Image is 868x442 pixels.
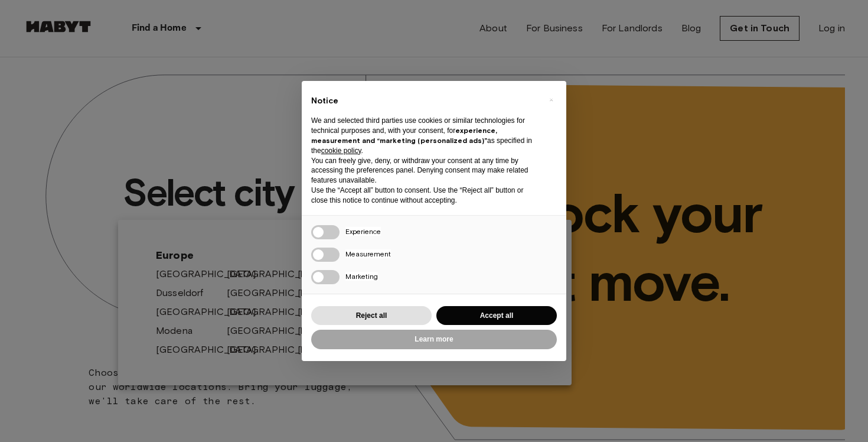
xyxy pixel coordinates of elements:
p: Use the “Accept all” button to consent. Use the “Reject all” button or close this notice to conti... [311,186,538,206]
p: We and selected third parties use cookies or similar technologies for technical purposes and, wit... [311,116,538,155]
button: Close this notice [541,90,560,109]
strong: experience, measurement and “marketing (personalized ads)” [311,126,497,145]
a: cookie policy [321,147,361,155]
p: You can freely give, deny, or withdraw your consent at any time by accessing the preferences pane... [311,156,538,186]
button: Accept all [436,306,557,326]
h2: Notice [311,95,538,107]
span: Marketing [345,272,378,281]
span: Experience [345,227,381,236]
button: Learn more [311,330,557,349]
button: Reject all [311,306,432,326]
span: × [549,93,553,107]
span: Measurement [345,249,391,258]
